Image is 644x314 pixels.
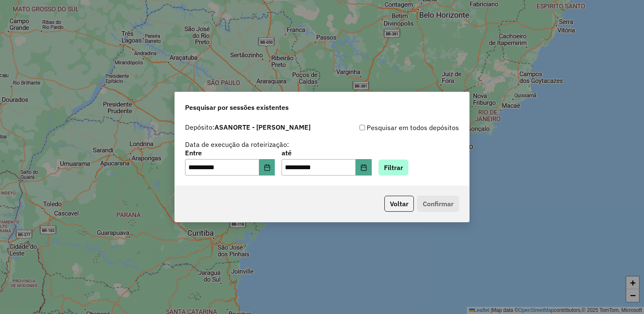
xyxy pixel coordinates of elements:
strong: ASANORTE - [PERSON_NAME] [215,123,311,131]
button: Choose Date [356,159,372,176]
label: Data de execução da roteirização: [185,139,289,149]
label: Depósito: [185,122,311,132]
button: Filtrar [378,160,408,176]
div: Pesquisar em todos depósitos [322,122,459,133]
label: até [282,148,371,158]
label: Entre [185,148,275,158]
button: Choose Date [259,159,275,176]
span: Pesquisar por sessões existentes [185,102,289,112]
button: Voltar [384,196,414,212]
